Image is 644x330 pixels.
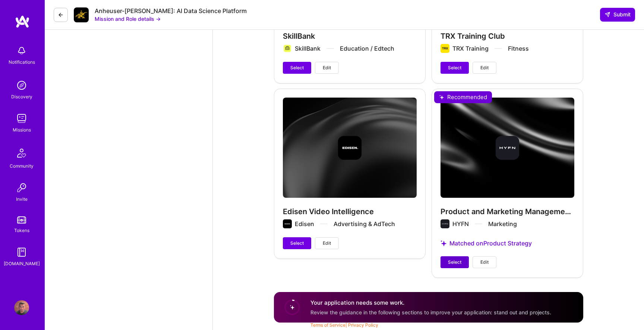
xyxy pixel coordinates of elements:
[348,322,378,328] a: Privacy Policy
[480,64,489,71] span: Edit
[17,216,26,223] img: tokens
[480,259,489,266] span: Edit
[315,62,339,74] button: Edit
[95,7,247,15] div: Anheuser-[PERSON_NAME]: AI Data Science Platform
[473,256,496,268] button: Edit
[290,240,304,247] span: Select
[604,11,631,18] span: Submit
[604,12,610,18] i: icon SendLight
[13,126,31,134] div: Missions
[10,162,34,170] div: Community
[14,78,29,93] img: discovery
[283,237,311,249] button: Select
[310,299,551,307] h4: Your application needs some work.
[14,300,29,315] img: User Avatar
[310,309,551,315] span: Review the guidance in the following sections to improve your application: stand out and projects.
[12,300,31,315] a: User Avatar
[58,12,64,18] i: icon LeftArrowDark
[323,64,331,71] span: Edit
[74,7,89,22] img: Company Logo
[14,180,29,195] img: Invite
[323,240,331,247] span: Edit
[16,195,28,203] div: Invite
[4,260,40,267] div: [DOMAIN_NAME]
[315,237,339,249] button: Edit
[441,62,469,74] button: Select
[600,8,635,21] button: Submit
[14,226,29,234] div: Tokens
[9,58,35,66] div: Notifications
[310,322,345,328] a: Terms of Service
[95,15,161,23] button: Mission and Role details →
[290,64,304,71] span: Select
[13,144,31,162] img: Community
[473,62,496,74] button: Edit
[283,62,311,74] button: Select
[11,93,32,101] div: Discovery
[448,259,461,266] span: Select
[14,111,29,126] img: teamwork
[310,322,378,328] span: |
[448,64,461,71] span: Select
[15,15,30,28] img: logo
[45,308,644,326] div: © 2025 ATeams Inc., All rights reserved.
[14,43,29,58] img: bell
[441,256,469,268] button: Select
[14,245,29,260] img: guide book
